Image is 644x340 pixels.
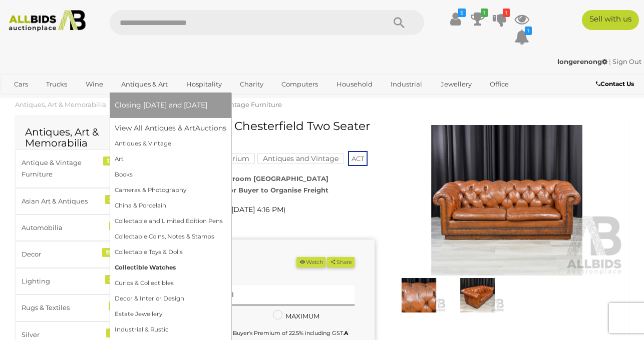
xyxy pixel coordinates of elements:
div: Decor [22,248,104,260]
li: Watch this item [296,257,326,267]
button: Share [327,257,355,267]
div: 24 [105,195,120,204]
div: Rugs & Textiles [22,302,104,313]
span: [DATE] 4:16 PM [231,205,283,214]
a: Industrial [384,76,429,92]
i: $ [458,8,466,17]
div: Asian Art & Antiques [22,195,104,207]
img: Brown Leather Chesterfield Two Seater Lounge [451,278,504,312]
label: MAXIMUM [273,310,319,322]
a: 1 [470,10,485,28]
a: Computers [275,76,325,92]
div: 190 [102,248,120,257]
a: Antique & Vintage Furniture 127 [15,149,135,188]
span: ( ) [229,205,285,213]
a: Antiques, Art & Memorabilia [15,100,106,108]
a: Cars [8,76,35,92]
div: 29 [105,275,120,284]
a: 1 [492,10,507,28]
a: Automobilia 7 [15,214,135,241]
a: Antique & Vintage Furniture [189,100,282,108]
a: Office [483,76,515,92]
a: Sports [8,92,41,109]
strong: Local Pickup or Buyer to Organise Freight [182,186,329,194]
h2: Antiques, Art & Memorabilia [25,126,125,148]
a: Antiques & Art [115,76,174,92]
b: Contact Us [596,80,634,87]
a: Rugs & Textiles 6 [15,294,135,321]
a: Hospitality [180,76,228,92]
img: Brown Leather Chesterfield Two Seater Lounge [392,278,446,312]
img: Brown Leather Chesterfield Two Seater Lounge [390,125,624,276]
a: $ [448,10,463,28]
span: ACT [348,151,368,166]
div: Automobilia [22,222,104,233]
a: Decor 190 [15,241,135,267]
button: Search [374,10,424,35]
a: Charity [233,76,270,92]
a: Contact Us [596,78,636,89]
a: Sign Out [612,57,641,65]
div: 127 [103,156,120,165]
a: longerenong [557,57,609,65]
a: Antiques and Vintage [257,154,344,162]
i: 1 [503,8,510,17]
h1: Brown Leather Chesterfield Two Seater Lounge [145,120,372,145]
a: Asian Art & Antiques 24 [15,188,135,214]
strong: longerenong [557,57,607,65]
a: Trucks [40,76,74,92]
div: 7 [109,221,120,230]
button: Watch [296,257,326,267]
a: Wine [79,76,110,92]
div: Lighting [22,275,104,287]
mark: Antiques and Vintage [257,153,344,163]
i: 1 [525,26,532,35]
strong: ALLBIDS Showroom [GEOGRAPHIC_DATA] [182,174,329,182]
a: Sell with us [582,10,639,30]
div: Antique & Vintage Furniture [22,157,104,180]
a: [GEOGRAPHIC_DATA] [46,92,130,109]
i: 1 [481,8,488,17]
a: Household [330,76,379,92]
a: Jewellery [434,76,478,92]
div: 6 [109,301,120,310]
a: 1 [514,28,529,46]
a: Lighting 29 [15,268,135,294]
span: | [609,57,611,65]
img: Allbids.com.au [5,10,90,31]
div: 18 [106,328,120,337]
